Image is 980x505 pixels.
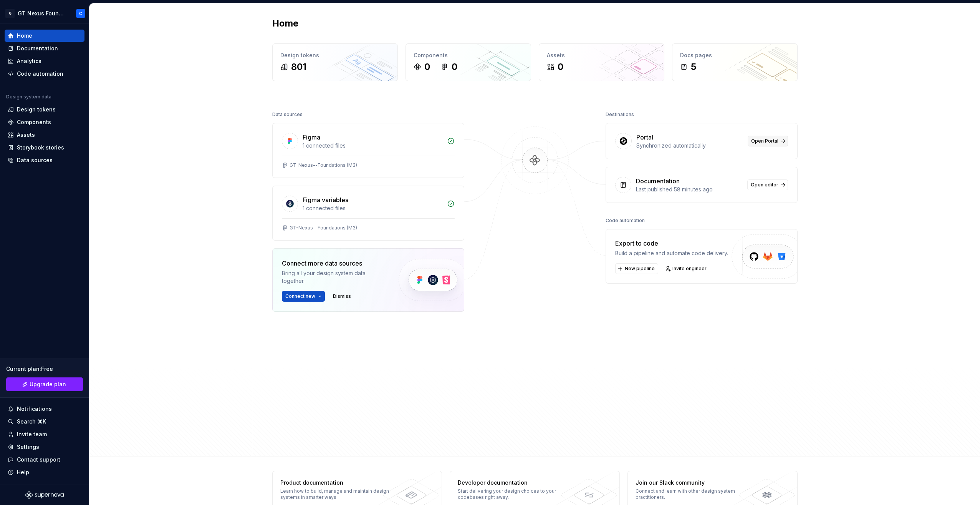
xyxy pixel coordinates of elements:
a: Upgrade plan [6,377,83,391]
div: Docs pages [680,51,790,59]
div: Settings [17,443,39,451]
a: Open Portal [748,136,788,146]
div: Join our Slack community [636,479,747,487]
div: GT-Nexus--Foundations (M3) [290,225,357,231]
div: Assets [547,51,656,59]
button: Dismiss [329,291,354,302]
div: Documentation [636,176,680,186]
div: Bring all your design system data together. [282,269,386,285]
a: Data sources [5,154,84,166]
span: Upgrade plan [30,380,66,388]
a: Code automation [5,68,84,80]
div: Portal [636,133,653,142]
div: 0 [424,61,430,73]
div: Help [17,468,29,476]
button: Notifications [5,403,84,415]
div: Notifications [17,405,52,413]
a: Home [5,30,84,42]
a: Components00 [406,43,531,81]
a: Figma variables1 connected filesGT-Nexus--Foundations (M3) [272,186,464,241]
div: Figma variables [303,195,348,204]
span: New pipeline [625,266,655,272]
a: Settings [5,441,84,453]
div: Product documentation [280,479,392,487]
div: Code automation [17,70,63,78]
div: Synchronized automatically [636,142,743,150]
a: Documentation [5,42,84,55]
div: Start delivering your design choices to your codebases right away. [458,488,569,500]
div: Documentation [17,45,58,52]
div: Build a pipeline and automate code delivery. [615,249,728,257]
div: Design system data [6,94,51,100]
div: 0 [558,61,563,73]
div: GT Nexus Foundations [18,10,67,17]
div: C [79,10,82,17]
a: Docs pages5 [672,43,798,81]
span: Open Portal [751,138,778,144]
div: Code automation [606,215,645,226]
a: Assets [5,129,84,141]
h2: Home [272,17,298,30]
a: Open editor [747,179,788,190]
a: Figma1 connected filesGT-Nexus--Foundations (M3) [272,123,464,178]
a: Analytics [5,55,84,67]
div: Export to code [615,239,728,248]
button: Connect new [282,291,325,302]
div: Assets [17,131,35,139]
div: 0 [452,61,457,73]
div: 801 [291,61,306,73]
div: Current plan : Free [6,365,83,373]
span: Invite engineer [672,266,707,272]
a: Design tokens [5,103,84,116]
div: Learn how to build, manage and maintain design systems in smarter ways. [280,488,392,500]
a: Invite engineer [663,263,710,274]
svg: Supernova Logo [25,491,64,499]
div: Components [414,51,523,59]
button: New pipeline [615,263,658,274]
div: Contact support [17,456,60,463]
div: Figma [303,133,320,142]
div: Design tokens [17,106,56,113]
button: Contact support [5,454,84,466]
div: 1 connected files [303,204,442,212]
div: Home [17,32,32,40]
div: Invite team [17,430,47,438]
button: GGT Nexus FoundationsC [2,5,88,22]
div: 5 [691,61,696,73]
div: 1 connected files [303,142,442,150]
div: Connect more data sources [282,259,386,268]
div: Data sources [272,109,303,120]
div: GT-Nexus--Foundations (M3) [290,162,357,168]
div: G [5,9,15,18]
div: Analytics [17,57,41,65]
a: Invite team [5,428,84,440]
div: Storybook stories [17,144,64,151]
span: Open editor [751,182,778,188]
div: Connect and learn with other design system practitioners. [636,488,747,500]
div: Data sources [17,156,53,164]
button: Search ⌘K [5,415,84,428]
a: Components [5,116,84,128]
span: Dismiss [333,293,351,299]
a: Design tokens801 [272,43,398,81]
a: Storybook stories [5,141,84,154]
button: Help [5,466,84,478]
div: Search ⌘K [17,418,46,425]
span: Connect new [285,293,315,299]
div: Components [17,118,51,126]
div: Developer documentation [458,479,569,487]
a: Assets0 [539,43,664,81]
div: Last published 58 minutes ago [636,186,743,193]
div: Design tokens [280,51,390,59]
div: Destinations [606,109,634,120]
